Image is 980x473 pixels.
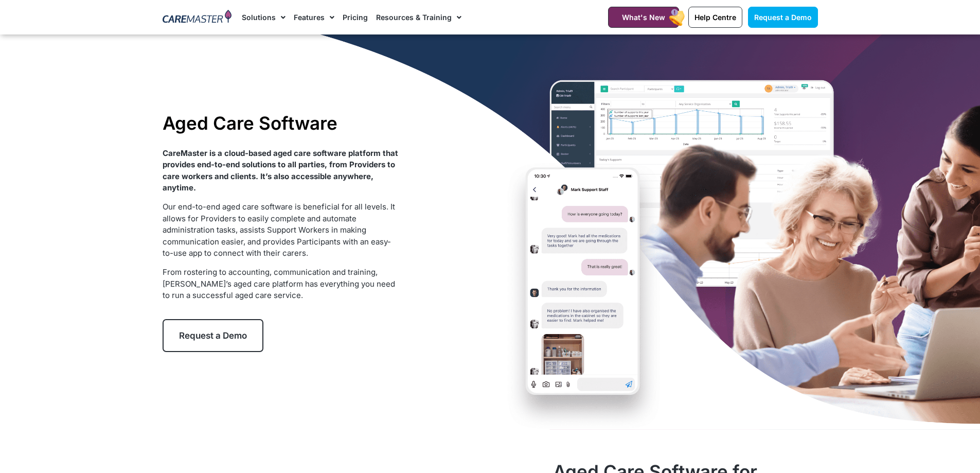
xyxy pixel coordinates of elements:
[163,148,398,193] strong: CareMaster is a cloud-based aged care software platform that provides end-to-end solutions to all...
[163,10,232,25] img: CareMaster Logo
[163,202,395,258] span: Our end-to-end aged care software is beneficial for all levels. It allows for Providers to easily...
[688,7,742,28] a: Help Centre
[163,319,263,352] a: Request a Demo
[163,267,395,300] span: From rostering to accounting, communication and training, [PERSON_NAME]’s aged care platform has ...
[694,13,736,22] span: Help Centre
[622,13,665,22] span: What's New
[163,112,399,134] h1: Aged Care Software
[754,13,812,22] span: Request a Demo
[179,330,247,341] span: Request a Demo
[608,7,679,28] a: What's New
[748,7,818,28] a: Request a Demo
